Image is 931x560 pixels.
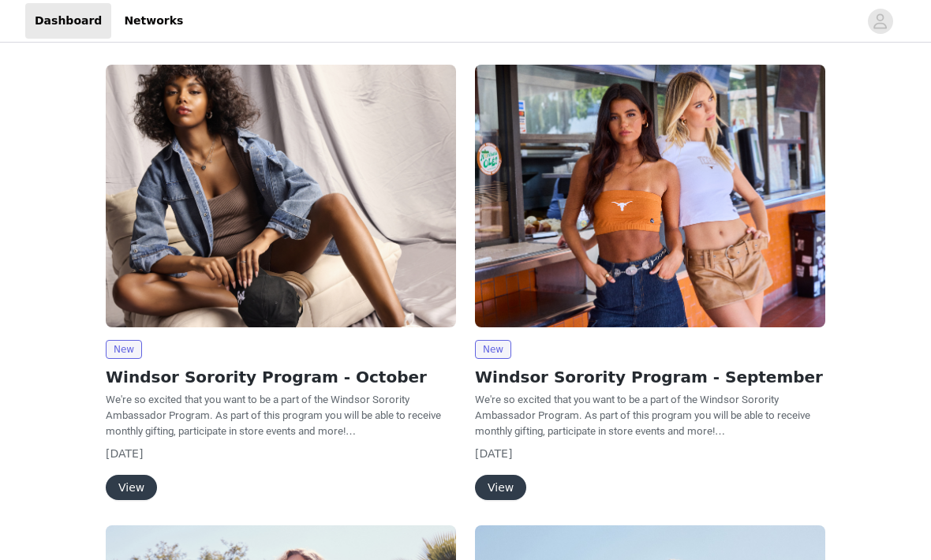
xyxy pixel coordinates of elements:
[475,475,526,500] button: View
[475,482,526,494] a: View
[106,482,157,494] a: View
[475,340,511,359] span: New
[475,394,810,437] span: We're so excited that you want to be a part of the Windsor Sorority Ambassador Program. As part o...
[475,447,512,460] span: [DATE]
[106,65,456,327] img: Windsor
[25,3,111,39] a: Dashboard
[475,65,825,327] img: Windsor
[106,394,441,437] span: We're so excited that you want to be a part of the Windsor Sorority Ambassador Program. As part o...
[106,447,143,460] span: [DATE]
[873,9,888,34] div: avatar
[114,3,193,39] a: Networks
[106,340,142,359] span: New
[475,365,825,389] h2: Windsor Sorority Program - September
[106,365,456,389] h2: Windsor Sorority Program - October
[106,475,157,500] button: View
